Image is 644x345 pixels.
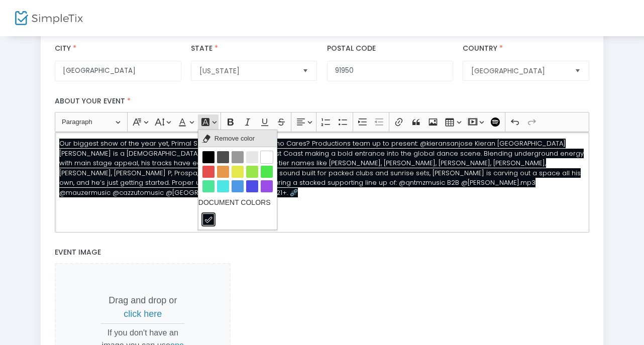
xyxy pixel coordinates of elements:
label: City [55,43,78,54]
label: State [191,43,220,54]
button: Select [298,61,312,80]
span: [US_STATE] [199,66,294,76]
span: click here [124,309,162,319]
button: Remove color [198,130,277,147]
label: Postal Code [327,43,376,54]
input: City [55,61,181,81]
span: Event Image [55,247,101,257]
span: Paragraph [62,116,114,128]
button: Select [571,61,585,80]
label: Document colors [198,196,271,209]
button: Paragraph [57,114,125,130]
label: Country [463,43,505,54]
div: Editor toolbar [55,112,589,132]
label: About your event [50,91,594,112]
span: Our biggest show of the year yet, Primal Sounds Collective and Who Cares? Productions team up to ... [59,139,584,197]
span: Remove color [214,133,255,145]
span: [GEOGRAPHIC_DATA] [471,66,566,76]
p: Drag and drop or [101,294,184,321]
div: Rich Text Editor, main [55,132,589,233]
